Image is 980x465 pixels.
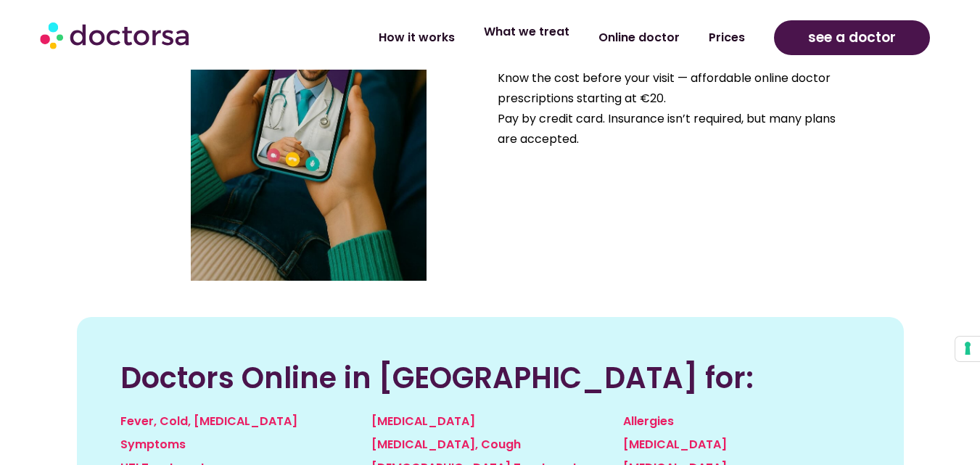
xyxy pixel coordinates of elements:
nav: Menu [261,21,759,54]
a: What we treat [469,15,584,49]
a: Prices [694,21,759,54]
a: see a doctor [774,20,930,55]
a: Online doctor [584,21,694,54]
a: Fever, Cold, [MEDICAL_DATA] Symptoms [120,413,297,453]
h2: Doctors Online in [GEOGRAPHIC_DATA] for: [120,361,860,395]
button: Your consent preferences for tracking technologies [955,337,980,361]
a: [MEDICAL_DATA], Cough [371,436,521,453]
span: see a doctor [808,26,896,49]
a: [MEDICAL_DATA] [371,413,475,429]
a: How it works [364,21,469,54]
a: [MEDICAL_DATA] [623,436,727,453]
p: Know the cost before your visit — affordable online doctor prescriptions starting at €20. Pay by ... [498,68,846,149]
a: Allergies [623,413,674,429]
